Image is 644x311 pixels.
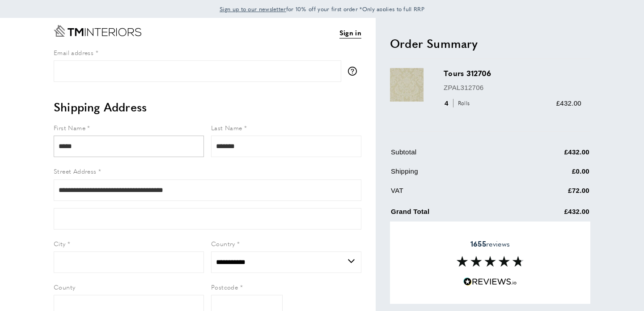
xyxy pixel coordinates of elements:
[556,99,581,107] span: £432.00
[220,5,286,13] span: Sign up to our newsletter
[444,68,581,78] h3: Tours 312706
[463,277,517,286] img: Reviews.io 5 stars
[391,147,511,164] td: Subtotal
[512,204,590,224] td: £432.00
[54,239,66,248] span: City
[512,147,590,164] td: £432.00
[512,185,590,203] td: £72.00
[444,98,473,109] div: 4
[220,4,286,13] a: Sign up to our newsletter
[211,123,242,132] span: Last Name
[348,67,361,76] button: More information
[453,99,472,107] span: Rolls
[339,27,361,38] a: Sign in
[211,282,238,291] span: Postcode
[391,204,511,224] td: Grand Total
[391,185,511,203] td: VAT
[54,123,85,132] span: First Name
[54,25,141,37] a: Go to Home page
[444,82,581,93] p: ZPAL312706
[391,166,511,183] td: Shipping
[470,239,510,248] span: reviews
[470,239,486,249] strong: 1655
[54,282,75,291] span: County
[54,99,361,115] h2: Shipping Address
[457,256,524,267] img: Reviews section
[220,5,424,13] span: for 10% off your first order *Only applies to full RRP
[211,239,235,248] span: Country
[54,166,97,175] span: Street Address
[390,68,424,102] img: Tours 312706
[390,35,590,51] h2: Order Summary
[512,166,590,183] td: £0.00
[54,48,93,57] span: Email address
